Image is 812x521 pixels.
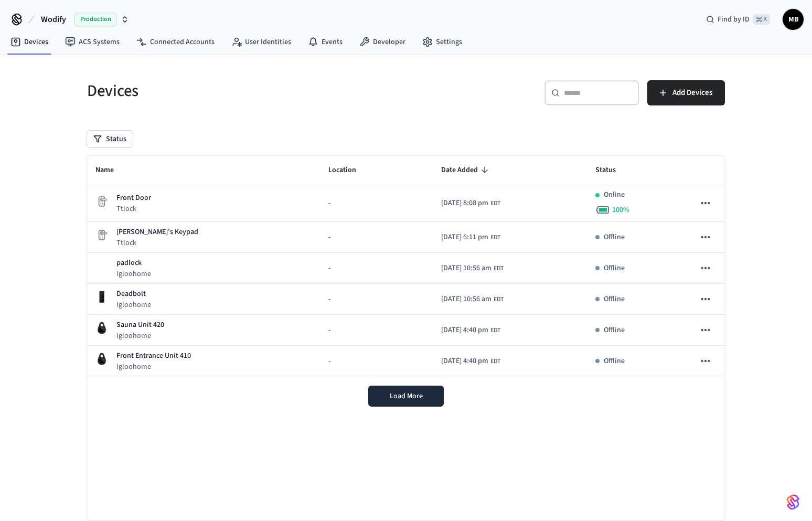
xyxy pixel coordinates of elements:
[223,33,300,51] a: User Identities
[57,33,128,51] a: ACS Systems
[87,80,400,102] h5: Devices
[490,357,500,366] span: EDT
[490,199,500,208] span: EDT
[328,356,330,367] span: -
[351,33,414,51] a: Developer
[328,162,370,178] span: Location
[128,33,223,51] a: Connected Accounts
[441,356,488,367] span: [DATE] 4:40 pm
[494,295,504,304] span: EDT
[783,9,804,30] button: MB
[441,325,500,336] div: America/New_York
[2,33,57,51] a: Devices
[441,263,492,274] span: [DATE] 10:56 am
[441,198,488,209] span: [DATE] 8:08 pm
[441,294,492,305] span: [DATE] 10:56 am
[87,156,725,377] table: sticky table
[116,193,151,204] p: Front Door
[604,325,625,336] p: Offline
[753,14,770,25] span: ⌘ K
[116,204,151,214] p: Ttlock
[368,386,444,407] button: Load More
[116,238,198,248] p: Ttlock
[414,33,471,51] a: Settings
[95,353,108,365] img: igloohome_igke
[441,232,500,243] div: America/New_York
[87,131,133,147] button: Status
[116,320,164,331] p: Sauna Unit 420
[604,263,625,274] p: Offline
[116,331,164,341] p: Igloohome
[784,10,803,29] span: MB
[604,356,625,367] p: Offline
[441,162,492,178] span: Date Added
[328,263,330,274] span: -
[672,86,712,100] span: Add Devices
[95,229,108,241] img: Placeholder Lock Image
[116,269,151,279] p: Igloohome
[328,294,330,305] span: -
[612,205,629,215] span: 100 %
[698,10,778,29] div: Find by ID⌘ K
[604,294,625,305] p: Offline
[490,233,500,242] span: EDT
[116,361,191,372] p: Igloohome
[95,162,127,178] span: Name
[390,391,423,401] span: Load More
[490,326,500,335] span: EDT
[787,494,799,511] img: SeamLogoGradient.69752ec5.svg
[441,198,500,209] div: America/New_York
[95,322,108,334] img: igloohome_igke
[494,264,504,273] span: EDT
[441,263,504,274] div: America/New_York
[604,189,625,200] p: Online
[441,232,488,243] span: [DATE] 6:11 pm
[116,258,151,269] p: padlock
[116,289,151,300] p: Deadbolt
[41,13,66,26] span: Wodify
[116,350,191,361] p: Front Entrance Unit 410
[328,232,330,243] span: -
[116,227,198,238] p: [PERSON_NAME]’s Keypad
[595,162,629,178] span: Status
[74,13,116,26] span: Production
[718,14,750,25] span: Find by ID
[328,198,330,209] span: -
[116,300,151,310] p: Igloohome
[95,195,108,208] img: Placeholder Lock Image
[441,325,488,336] span: [DATE] 4:40 pm
[328,325,330,336] span: -
[604,232,625,243] p: Offline
[95,291,108,303] img: igloohome_deadbolt_2s
[647,80,725,105] button: Add Devices
[441,294,504,305] div: America/New_York
[441,356,500,367] div: America/New_York
[300,33,351,51] a: Events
